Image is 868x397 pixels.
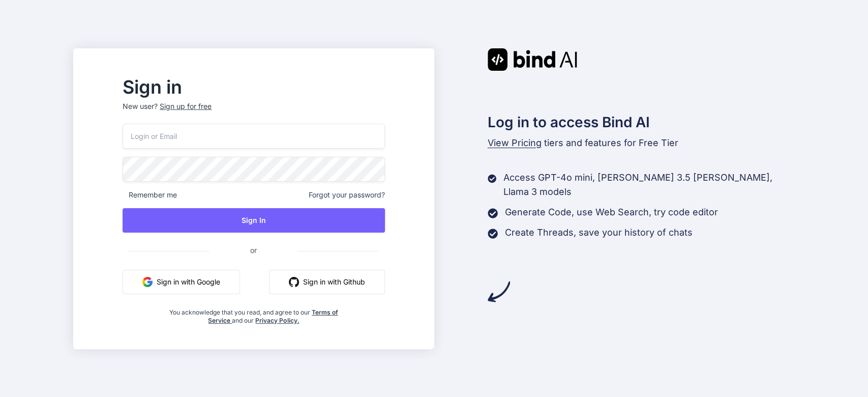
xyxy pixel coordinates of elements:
[166,302,341,325] div: You acknowledge that you read, and agree to our and our
[488,48,577,71] img: Bind AI logo
[488,280,510,303] img: arrow
[503,171,795,199] p: Access GPT-4o mini, [PERSON_NAME] 3.5 [PERSON_NAME], Llama 3 models
[505,225,693,240] p: Create Threads, save your history of chats
[309,190,385,200] span: Forgot your password?
[123,270,240,294] button: Sign in with Google
[208,308,338,324] a: Terms of Service
[123,124,384,149] input: Login or Email
[160,101,212,111] div: Sign up for free
[505,205,718,219] p: Generate Code, use Web Search, try code editor
[209,238,297,263] span: or
[123,190,177,200] span: Remember me
[269,270,385,294] button: Sign in with Github
[488,136,795,150] p: tiers and features for Free Tier
[488,111,795,133] h2: Log in to access Bind AI
[142,277,153,287] img: google
[488,137,542,148] span: View Pricing
[289,277,299,287] img: github
[255,317,299,324] a: Privacy Policy.
[123,208,384,233] button: Sign In
[123,101,384,124] p: New user?
[123,79,384,95] h2: Sign in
